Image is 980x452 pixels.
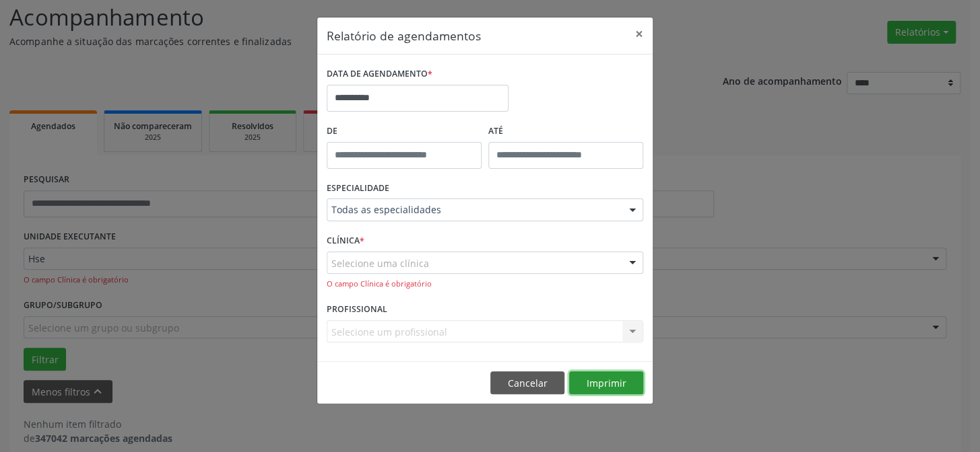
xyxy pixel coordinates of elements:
[327,121,482,142] label: De
[327,231,364,252] label: CLÍNICA
[331,256,429,270] span: Selecione uma clínica
[488,121,643,142] label: ATÉ
[327,178,389,199] label: ESPECIALIDADE
[327,64,432,85] label: DATA DE AGENDAMENTO
[331,203,616,217] span: Todas as especialidades
[490,371,564,394] button: Cancelar
[569,371,643,394] button: Imprimir
[626,17,653,50] button: Close
[327,278,643,290] div: O campo Clínica é obrigatório
[327,27,481,44] h5: Relatório de agendamentos
[327,299,387,320] label: PROFISSIONAL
